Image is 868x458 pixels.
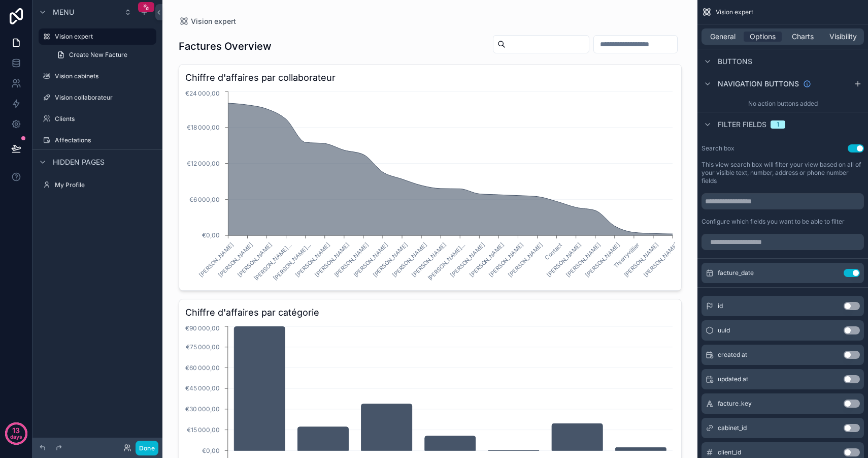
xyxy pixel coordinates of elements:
[39,177,156,193] a: My Profile
[702,144,735,152] label: Search box
[55,136,154,144] label: Affectations
[718,56,752,67] span: Buttons
[55,181,154,189] label: My Profile
[716,8,753,16] span: Vision expert
[55,33,150,41] label: Vision expert
[718,375,748,383] span: updated at
[39,68,156,84] a: Vision cabinets
[792,32,814,42] span: Charts
[39,132,156,148] a: Affectations
[39,28,156,45] a: Vision expert
[39,89,156,106] a: Vision collaborateur
[718,302,723,310] span: id
[55,115,154,123] label: Clients
[777,120,779,129] div: 1
[718,351,747,359] span: created at
[718,424,747,432] span: cabinet_id
[829,32,857,42] span: Visibility
[718,400,752,408] span: facture_key
[10,430,22,444] p: days
[718,326,730,334] span: uuid
[53,7,74,17] span: Menu
[702,161,864,185] label: This view search box will filter your view based on all of your visible text, number, address or ...
[69,51,127,59] span: Create New Facture
[750,32,776,42] span: Options
[39,111,156,127] a: Clients
[702,218,845,226] label: Configure which fields you want to be able to filter
[718,269,754,277] span: facture_date
[55,94,154,102] label: Vision collaborateur
[51,47,156,63] a: Create New Facture
[53,157,105,167] span: Hidden pages
[710,32,736,42] span: General
[55,72,154,80] label: Vision cabinets
[136,441,158,455] button: Done
[718,79,799,89] span: Navigation buttons
[12,425,20,436] p: 13
[718,119,766,130] span: Filter fields
[697,96,868,112] div: No action buttons added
